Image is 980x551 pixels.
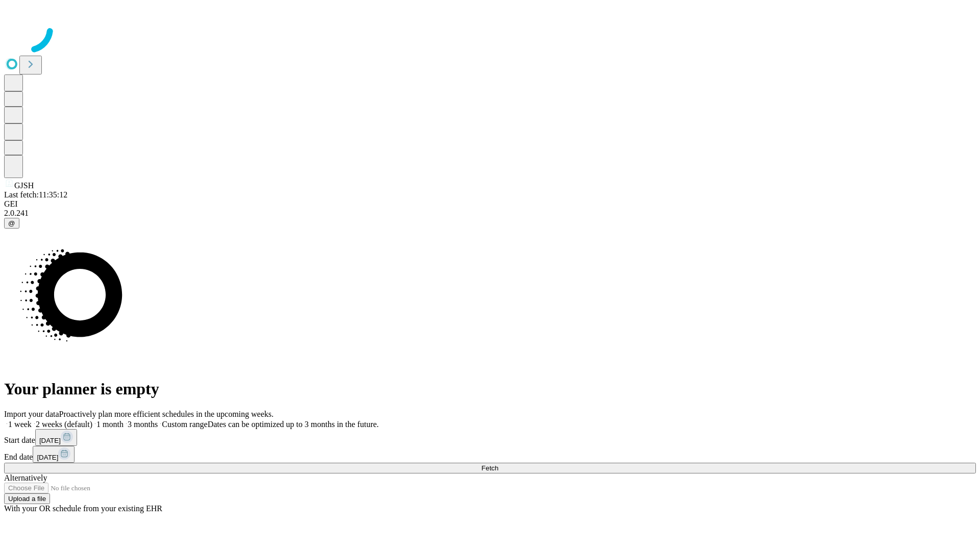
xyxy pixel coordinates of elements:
[14,181,34,190] span: GJSH
[39,437,61,444] span: [DATE]
[4,504,162,513] span: With your OR schedule from your existing EHR
[36,420,92,429] span: 2 weeks (default)
[208,420,379,429] span: Dates can be optimized up to 3 months in the future.
[4,190,67,199] span: Last fetch: 11:35:12
[162,420,207,429] span: Custom range
[8,219,15,227] span: @
[96,420,124,429] span: 1 month
[4,410,59,418] span: Import your data
[481,464,498,472] span: Fetch
[4,429,976,446] div: Start date
[128,420,158,429] span: 3 months
[4,473,47,482] span: Alternatively
[4,463,976,473] button: Fetch
[4,493,50,504] button: Upload a file
[33,446,75,463] button: [DATE]
[4,199,976,209] div: GEI
[8,420,32,429] span: 1 week
[35,429,77,446] button: [DATE]
[4,380,976,398] h1: Your planner is empty
[4,218,19,229] button: @
[37,454,58,461] span: [DATE]
[4,446,976,463] div: End date
[59,410,274,418] span: Proactively plan more efficient schedules in the upcoming weeks.
[4,209,976,218] div: 2.0.241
